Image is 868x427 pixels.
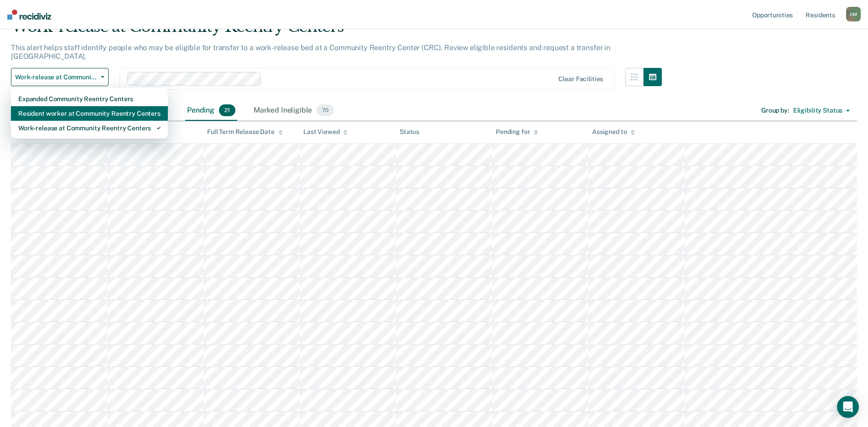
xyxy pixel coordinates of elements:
[789,103,854,118] button: Eligibility Status
[761,107,789,114] div: Group by :
[252,101,336,121] div: Marked Ineligible70
[185,101,237,121] div: Pending21
[846,7,861,21] button: DM
[846,7,861,21] div: D M
[837,396,859,418] div: Open Intercom Messenger
[18,106,161,121] div: Resident worker at Community Reentry Centers
[18,121,161,135] div: Work-release at Community Reentry Centers
[11,68,109,86] button: Work-release at Community Reentry Centers
[558,75,603,83] div: Clear facilities
[207,128,283,136] div: Full Term Release Date
[219,104,235,116] span: 21
[793,107,842,114] div: Eligibility Status
[317,104,334,116] span: 70
[11,17,662,43] div: Work-release at Community Reentry Centers
[18,92,161,106] div: Expanded Community Reentry Centers
[303,128,348,136] div: Last Viewed
[15,73,97,81] span: Work-release at Community Reentry Centers
[592,128,635,136] div: Assigned to
[7,10,51,20] img: Recidiviz
[400,128,419,136] div: Status
[11,43,610,61] p: This alert helps staff identify people who may be eligible for transfer to a work-release bed at ...
[496,128,538,136] div: Pending for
